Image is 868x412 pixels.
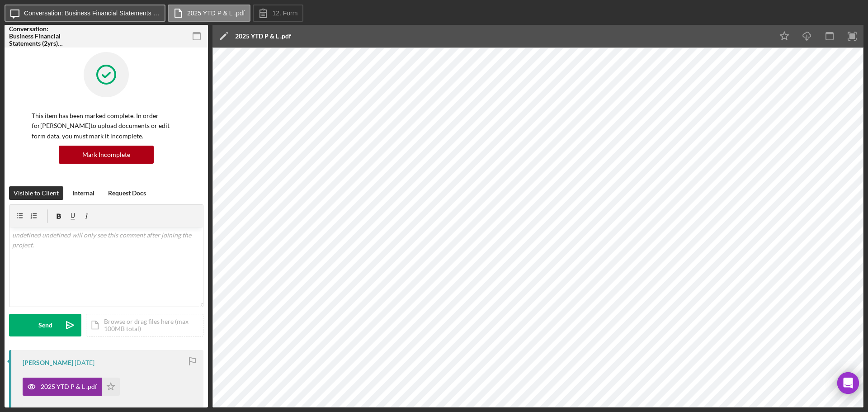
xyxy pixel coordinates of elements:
[32,111,181,141] p: This item has been marked complete. In order for [PERSON_NAME] to upload documents or edit form d...
[23,359,73,366] div: [PERSON_NAME]
[187,9,245,17] label: 2025 YTD P & L .pdf
[837,372,859,394] div: Open Intercom Messenger
[104,186,151,200] button: Request Docs
[23,378,120,396] button: 2025 YTD P & L .pdf
[75,359,94,366] time: 2025-08-08 00:49
[14,186,59,200] div: Visible to Client
[38,314,52,336] div: Send
[68,186,99,200] button: Internal
[59,146,154,164] button: Mark Incomplete
[253,5,303,22] button: 12. Form
[41,383,97,390] div: 2025 YTD P & L .pdf
[72,186,94,200] div: Internal
[9,186,63,200] button: Visible to Client
[82,146,130,164] div: Mark Incomplete
[235,33,291,40] div: 2025 YTD P & L .pdf
[5,5,165,22] button: Conversation: Business Financial Statements (2yrs) /Projections ([PERSON_NAME])
[9,25,72,47] div: Conversation: Business Financial Statements (2yrs) /Projections ([PERSON_NAME])
[168,5,250,22] button: 2025 YTD P & L .pdf
[108,186,146,200] div: Request Docs
[9,314,81,336] button: Send
[272,9,297,17] label: 12. Form
[24,9,160,17] label: Conversation: Business Financial Statements (2yrs) /Projections ([PERSON_NAME])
